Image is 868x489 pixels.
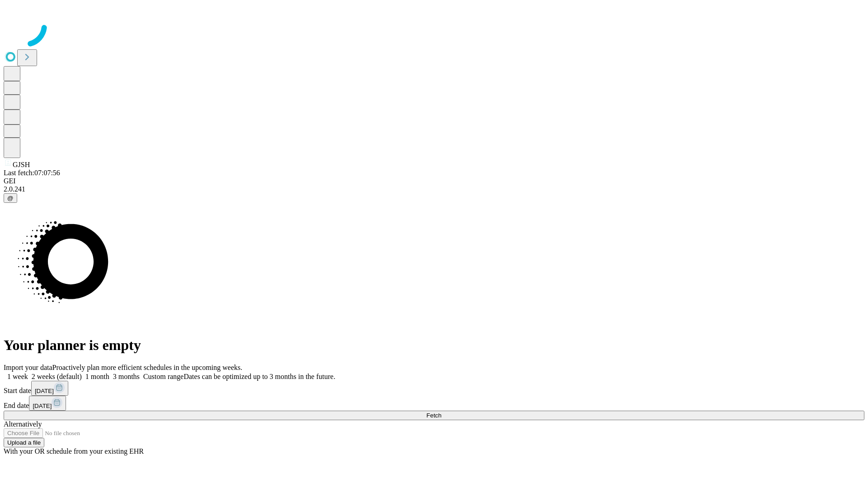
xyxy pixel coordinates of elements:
[4,438,44,447] button: Upload a file
[85,373,109,380] span: 1 month
[33,403,52,409] span: [DATE]
[4,169,60,177] span: Last fetch: 07:07:56
[32,373,82,380] span: 2 weeks (default)
[52,364,242,371] span: Proactively plan more efficient schedules in the upcoming weeks.
[4,420,42,428] span: Alternatively
[4,177,864,185] div: GEI
[4,193,17,203] button: @
[4,337,864,354] h1: Your planner is empty
[4,396,864,411] div: End date
[113,373,140,380] span: 3 months
[4,364,52,371] span: Import your data
[7,195,14,201] span: @
[35,388,54,394] span: [DATE]
[4,447,144,455] span: With your OR schedule from your existing EHR
[426,412,441,419] span: Fetch
[143,373,184,380] span: Custom range
[4,411,864,420] button: Fetch
[4,185,864,193] div: 2.0.241
[4,381,864,396] div: Start date
[31,381,68,396] button: [DATE]
[7,373,28,380] span: 1 week
[184,373,335,380] span: Dates can be optimized up to 3 months in the future.
[13,161,30,168] span: GJSH
[29,396,66,411] button: [DATE]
